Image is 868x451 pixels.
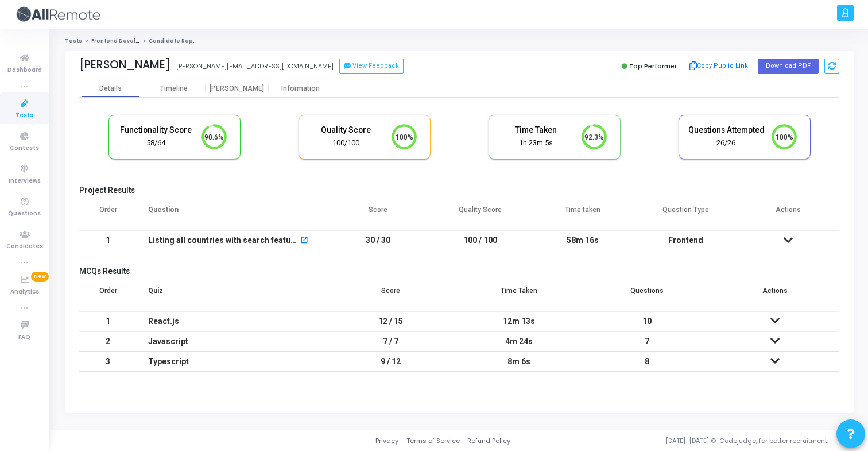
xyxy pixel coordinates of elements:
span: Questions [8,209,41,219]
th: Questions [583,279,711,311]
span: Top Performer [629,61,677,71]
a: Frontend Developer (L4) [91,37,162,44]
th: Actions [711,279,839,311]
td: 100 / 100 [429,230,532,250]
td: 3 [79,352,137,372]
td: 10 [583,311,711,331]
div: React.js [148,312,315,331]
div: 100/100 [308,138,385,149]
div: 12m 13s [466,312,571,331]
span: New [31,272,49,282]
div: [PERSON_NAME] [206,84,269,93]
div: [PERSON_NAME] [79,58,170,71]
th: Score [327,198,429,230]
a: Refund Policy [467,436,510,446]
th: Question [137,198,327,230]
nav: breadcrumb [65,37,854,45]
div: Details [99,84,122,93]
td: 7 [583,331,711,352]
td: 1 [79,230,137,250]
div: 8m 6s [466,352,571,371]
button: Copy Public Link [686,57,752,75]
h5: Quality Score [308,125,385,135]
div: 58/64 [118,138,195,149]
h5: Time Taken [498,125,575,135]
a: Privacy [375,436,398,446]
th: Time taken [532,198,634,230]
td: 30 / 30 [327,230,429,250]
span: Contests [10,144,39,153]
mat-icon: open_in_new [300,237,308,245]
td: 9 / 12 [327,352,455,372]
a: Terms of Service [406,436,460,446]
td: 1 [79,311,137,331]
th: Quiz [137,279,327,311]
span: Interviews [9,176,41,186]
span: Candidates [6,242,43,252]
h5: Functionality Score [118,125,195,135]
td: 58m 16s [532,230,634,250]
span: Dashboard [7,65,42,75]
div: Typescript [148,352,315,371]
div: Javascript [148,332,315,351]
span: Tests [15,111,33,121]
div: [PERSON_NAME][EMAIL_ADDRESS][DOMAIN_NAME] [176,61,334,71]
button: Download PDF [758,59,819,74]
th: Quality Score [429,198,532,230]
th: Question Type [634,198,737,230]
th: Actions [737,198,839,230]
th: Order [79,198,137,230]
th: Order [79,279,137,311]
span: Analytics [10,287,39,297]
h5: Project Results [79,186,839,195]
div: 4m 24s [466,332,571,351]
th: Time Taken [455,279,583,311]
div: Listing all countries with search feature [148,231,299,250]
span: Candidate Report [149,37,201,44]
td: 8 [583,352,711,372]
div: 1h 23m 5s [498,138,575,149]
div: [DATE]-[DATE] © Codejudge, for better recruitment. [510,436,854,446]
td: 7 / 7 [327,331,455,352]
div: 26/26 [688,138,765,149]
td: Frontend [634,230,737,250]
td: 12 / 15 [327,311,455,331]
a: Tests [65,37,82,44]
span: FAQ [18,333,30,342]
div: Timeline [160,84,188,93]
h5: MCQs Results [79,267,839,276]
th: Score [327,279,455,311]
h5: Questions Attempted [688,125,765,135]
td: 2 [79,331,137,352]
img: logo [14,3,100,26]
div: Information [269,84,332,93]
button: View Feedback [339,59,404,74]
